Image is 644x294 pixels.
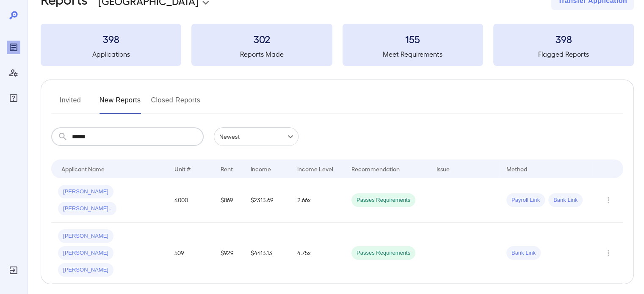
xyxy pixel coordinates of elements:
[244,223,290,284] td: $4413.13
[7,91,20,105] div: FAQ
[506,164,527,174] div: Method
[221,164,234,174] div: Rent
[174,164,191,174] div: Unit #
[58,232,113,240] span: [PERSON_NAME]
[351,164,400,174] div: Recommendation
[58,205,116,213] span: [PERSON_NAME]..
[343,32,483,46] h3: 155
[493,32,634,46] h3: 398
[151,93,201,114] button: Closed Reports
[41,49,181,59] h5: Applications
[214,223,243,284] td: $929
[214,127,299,146] div: Newest
[244,178,290,223] td: $2313.69
[437,164,450,174] div: Issue
[58,249,113,257] span: [PERSON_NAME]
[168,223,214,284] td: 509
[41,32,181,46] h3: 398
[506,249,541,257] span: Bank Link
[7,66,20,80] div: Manage Users
[168,178,214,223] td: 4000
[214,178,243,223] td: $869
[548,196,583,204] span: Bank Link
[58,188,113,196] span: [PERSON_NAME]
[61,164,105,174] div: Applicant Name
[602,246,615,260] button: Row Actions
[58,266,113,274] span: [PERSON_NAME]
[51,93,89,114] button: Invited
[602,193,615,207] button: Row Actions
[290,223,344,284] td: 4.75x
[41,24,634,66] summary: 398Applications302Reports Made155Meet Requirements398Flagged Reports
[7,264,20,277] div: Log Out
[290,178,344,223] td: 2.66x
[493,49,634,59] h5: Flagged Reports
[7,41,20,54] div: Reports
[506,196,545,204] span: Payroll Link
[351,196,415,204] span: Passes Requirements
[343,49,483,59] h5: Meet Requirements
[297,164,333,174] div: Income Level
[100,93,141,114] button: New Reports
[191,49,332,59] h5: Reports Made
[191,32,332,46] h3: 302
[251,164,271,174] div: Income
[351,249,415,257] span: Passes Requirements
